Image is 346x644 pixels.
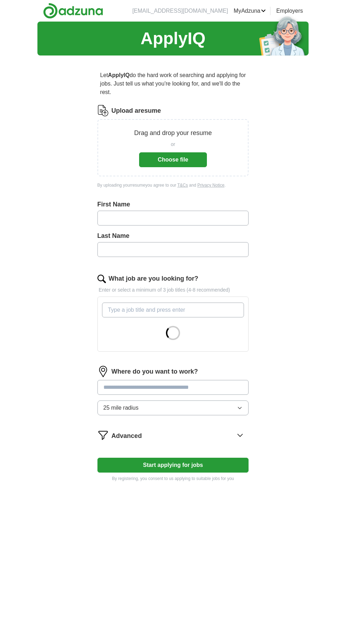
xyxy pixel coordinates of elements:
span: or [171,141,175,148]
button: Choose file [139,152,207,167]
div: By uploading your resume you agree to our and . [97,182,249,188]
label: Last Name [97,231,249,241]
h1: ApplyIQ [141,26,205,51]
label: First Name [97,200,249,209]
p: Drag and drop your resume [134,128,212,138]
a: T&Cs [177,183,188,188]
a: Privacy Notice [197,183,225,188]
span: Advanced [112,431,142,441]
p: By registering, you consent to us applying to suitable jobs for you [97,475,249,482]
span: 25 mile radius [103,404,139,412]
li: [EMAIL_ADDRESS][DOMAIN_NAME] [132,7,228,15]
img: Adzuna logo [43,3,103,19]
p: Enter or select a minimum of 3 job titles (4-8 recommended) [97,286,249,294]
a: Employers [276,7,303,15]
button: Start applying for jobs [97,458,249,473]
input: Type a job title and press enter [102,303,244,317]
img: CV Icon [97,105,109,116]
label: What job are you looking for? [109,274,198,283]
strong: ApplyIQ [108,72,130,78]
img: location.png [97,366,109,377]
button: 25 mile radius [97,400,249,415]
a: MyAdzuna [234,7,266,15]
img: filter [97,429,109,441]
label: Upload a resume [112,106,161,116]
label: Where do you want to work? [112,367,198,376]
img: search.png [97,275,106,283]
p: Let do the hard work of searching and applying for jobs. Just tell us what you're looking for, an... [97,68,249,99]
